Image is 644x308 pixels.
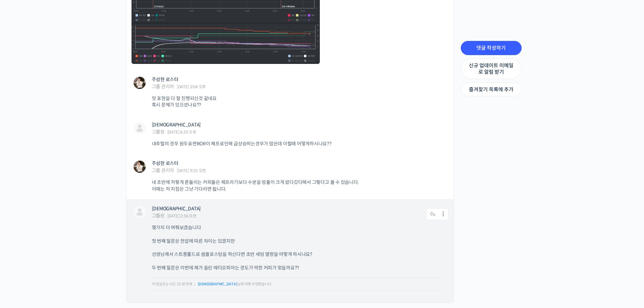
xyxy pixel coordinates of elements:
[62,225,70,230] span: 대화
[21,224,25,230] span: 홈
[177,169,206,173] span: [DATE] 9:25 오전
[152,95,442,109] p: 맛 표현을 다 잘 진행되신것 같네요 혹시 문제가 있으셨나요??
[192,282,197,286] a: "민경태"님 프로필 보기
[167,214,196,218] span: [DATE] 2:56 오전
[152,129,165,134] div: 그룹원
[152,213,165,218] div: 그룹원
[177,85,206,89] span: [DATE] 2:04 오후
[461,58,522,79] a: 신규 업데이트 이메일로 알림 받기
[152,122,201,128] a: [DEMOGRAPHIC_DATA]
[152,224,442,231] p: 몇가지 더 여쭤보겠습니다
[132,77,148,89] a: "주성현 로스터"님 프로필 보기
[132,161,148,173] a: "주성현 로스터"님 프로필 보기
[198,282,237,286] a: [DEMOGRAPHIC_DATA]
[152,160,178,166] a: 주성현 로스터
[87,214,130,231] a: 설정
[461,82,522,97] a: 즐겨찾기 목록에 추가
[45,214,87,231] a: 대화
[152,238,442,245] p: 첫 번째 질문은 전압에 따른 차이는 있겠지만
[152,141,442,147] p: 내추럴의 경우 원두표면ROR이 체프로인해 급상승하는경우가 많은데 이럴때 어떻게하시나요??
[132,206,148,218] a: "민경태"님 프로필 보기
[152,179,442,192] p: 네 초반에 저렇게 흔들리는 커피들은 체프라기보다 수분을 방출이 크게 왔다갔다해서 그렇다고 볼 수 있습니다. 이때는 저 지점은 그냥 기다리면 됩니다.
[2,214,45,231] a: 홈
[104,224,113,230] span: 설정
[461,41,522,55] a: 댓글 작성하기
[152,168,174,173] div: 그룹 관리자
[152,251,442,258] p: 선생님께서 스트롱홀드로 샘플로스팅을 하신다면 초반 세팅 열량을 어떻게 하시나요?
[152,84,174,89] div: 그룹 관리자
[152,265,442,271] p: 두 번째 질문은 이번에 제가 올린 에티오피아는 경도가 약한 커피가 맞을까요??
[152,76,178,82] a: 주성현 로스터
[167,130,196,134] span: [DATE] 6:55 오후
[132,122,148,134] a: "민경태"님 프로필 보기
[152,282,442,287] li: 이 댓글은 6 시간, 25 분 전에 님에 의해 수정됐습니다.
[152,206,201,212] a: [DEMOGRAPHIC_DATA]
